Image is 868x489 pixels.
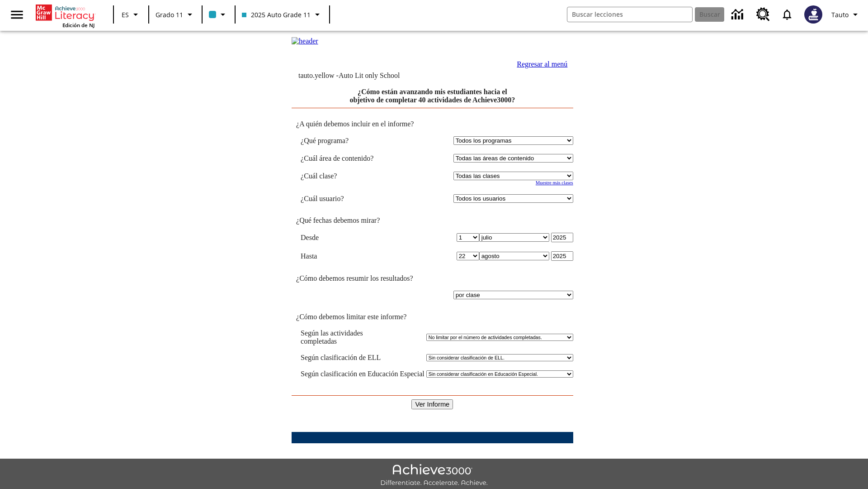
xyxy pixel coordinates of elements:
[301,194,401,203] td: ¿Cuál usuario?
[536,180,573,185] a: Muestre más clases
[775,3,799,26] a: Notificaciones
[298,72,464,80] td: tauto.yellow -
[301,136,401,145] td: ¿Qué programa?
[828,6,864,23] button: Perfil/Configuración
[117,6,146,23] button: Lenguaje: ES, Selecciona un idioma
[205,6,232,23] button: El color de la clase es azul claro. Cambiar el color de la clase.
[292,120,573,128] td: ¿A quién debemos incluir en el informe?
[339,72,400,79] nobr: Auto Lit only School
[301,154,373,162] nobr: ¿Cuál área de contenido?
[292,37,318,45] img: header
[292,216,573,225] td: ¿Qué fechas debemos mirar?
[238,6,326,23] button: Clase: 2025 Auto Grade 11, Selecciona una clase
[517,60,567,68] a: Regresar al menú
[301,233,401,242] td: Desde
[567,7,692,22] input: Buscar campo
[301,370,425,378] td: Según clasificación en Educación Especial
[122,10,129,19] span: ES
[301,172,401,180] td: ¿Cuál clase?
[726,2,751,27] a: Centro de información
[4,1,30,28] button: Abrir el menú lateral
[301,354,425,362] td: Según clasificación de ELL
[301,251,401,261] td: Hasta
[751,2,775,27] a: Centro de recursos, Se abrirá en una pestaña nueva.
[292,274,573,283] td: ¿Cómo debemos resumir los resultados?
[292,313,573,321] td: ¿Cómo debemos limitar este informe?
[799,3,828,26] button: Escoja un nuevo avatar
[349,88,515,104] a: ¿Cómo están avanzando mis estudiantes hacia el objetivo de completar 40 actividades de Achieve3000?
[301,329,425,345] td: Según las actividades completadas
[831,10,849,19] span: Tauto
[804,5,822,24] img: Avatar
[36,3,94,29] div: Portada
[156,10,183,19] span: Grado 11
[62,22,94,29] span: Edición de NJ
[411,399,453,409] input: Ver Informe
[242,10,311,19] span: 2025 Auto Grade 11
[152,6,199,23] button: Grado: Grado 11, Elige un grado
[380,464,488,487] img: Achieve3000 Differentiate Accelerate Achieve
